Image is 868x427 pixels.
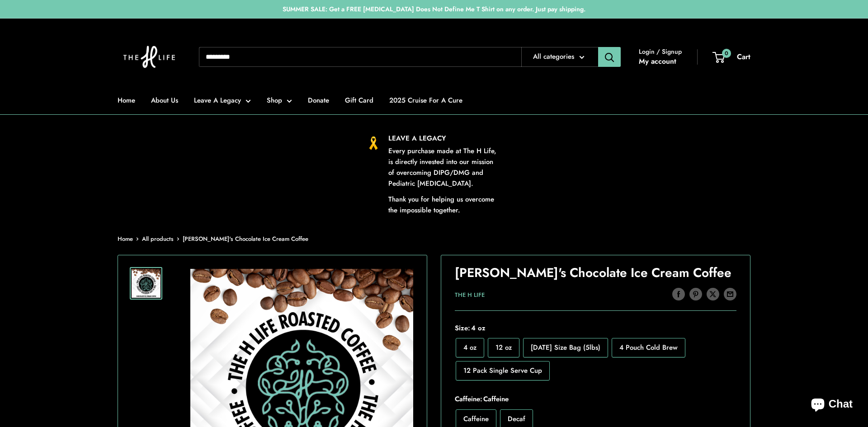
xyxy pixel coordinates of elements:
span: Caffeine [482,394,509,404]
span: Caffeine: [455,393,736,405]
button: Search [598,47,621,67]
a: Shop [267,94,292,107]
span: 4 Pouch Cold Brew [619,343,678,352]
img: The H Life [118,28,181,86]
span: 12 oz [495,343,512,352]
p: Thank you for helping us overcome the impossible together. [388,194,501,216]
a: 0 Cart [713,50,750,64]
a: Share by email [724,287,736,301]
label: 12 oz [488,338,519,357]
a: Share on Facebook [672,287,685,301]
span: Decaf [508,414,525,424]
a: Donate [308,94,329,107]
a: Leave A Legacy [194,94,251,107]
a: Gift Card [345,94,373,107]
p: Every purchase made at The H Life, is directly invested into our mission of overcoming DIPG/DMG a... [388,145,501,189]
a: Home [118,94,135,107]
span: [DATE] Size Bag (5lbs) [531,343,600,352]
label: Monday Size Bag (5lbs) [523,338,608,357]
span: 4 oz [470,323,486,333]
h1: [PERSON_NAME]'s Chocolate Ice Cream Coffee [455,264,736,282]
label: 4 oz [456,338,484,357]
a: Pin on Pinterest [689,287,702,301]
a: The H Life [455,291,485,299]
nav: Breadcrumb [118,234,308,244]
span: [PERSON_NAME]'s Chocolate Ice Cream Coffee [183,235,308,243]
a: My account [639,55,676,68]
span: 4 oz [463,343,476,352]
input: Search... [199,47,521,67]
a: All products [142,235,174,243]
span: 0 [722,48,731,57]
a: Tweet on Twitter [707,287,719,301]
inbox-online-store-chat: Shopify online store chat [803,390,861,420]
span: Cart [737,52,750,62]
span: Caffeine [463,414,489,424]
p: LEAVE A LEGACY [388,133,501,144]
a: Home [118,235,133,243]
img: David Jr.'s Chocolate Ice Cream Coffee [132,269,160,298]
a: About Us [151,94,178,107]
span: Login / Signup [639,46,682,57]
label: 4 Pouch Cold Brew [612,338,685,357]
span: Size: [455,322,736,334]
label: 12 Pack Single Serve Cup [456,361,550,380]
span: 12 Pack Single Serve Cup [463,366,542,375]
a: 2025 Cruise For A Cure [389,94,462,107]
